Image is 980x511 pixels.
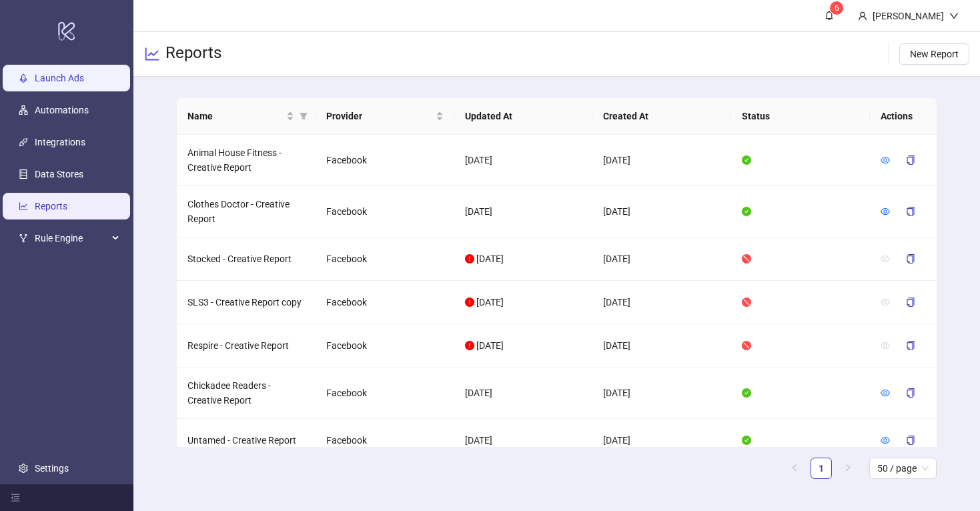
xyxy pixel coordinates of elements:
[910,49,959,59] span: New Report
[906,341,915,350] span: copy
[742,341,751,350] span: stop
[316,324,454,368] td: Facebook
[906,254,915,264] span: copy
[870,98,937,135] th: Actions
[465,298,474,307] span: exclamation-circle
[177,281,316,324] td: SLS3 - Creative Report copy
[35,137,85,147] a: Integrations
[35,201,67,211] a: Reports
[906,207,915,216] span: copy
[465,254,474,264] span: exclamation-circle
[144,46,160,62] span: line-chart
[177,368,316,419] td: Chickadee Readers - Creative Report
[949,11,959,21] span: down
[742,254,751,264] span: stop
[837,458,859,479] li: Next Page
[177,324,316,368] td: Respire - Creative Report
[316,186,454,237] td: Facebook
[906,388,915,398] span: copy
[858,11,867,21] span: user
[881,155,890,165] a: eye
[895,248,926,270] button: copy
[867,9,949,23] div: [PERSON_NAME]
[177,237,316,281] td: Stocked - Creative Report
[906,155,915,165] span: copy
[742,298,751,307] span: stop
[881,388,890,398] a: eye
[731,98,870,135] th: Status
[742,207,751,216] span: check-circle
[592,368,731,419] td: [DATE]
[454,135,593,186] td: [DATE]
[881,207,890,216] span: eye
[592,419,731,462] td: [DATE]
[881,155,890,165] span: eye
[906,298,915,307] span: copy
[476,297,504,308] span: [DATE]
[476,253,504,264] span: [DATE]
[592,237,731,281] td: [DATE]
[881,435,890,446] a: eye
[881,254,890,264] span: eye
[906,436,915,445] span: copy
[187,109,284,123] span: Name
[326,109,433,123] span: Provider
[811,458,831,478] a: 1
[465,341,474,350] span: exclamation-circle
[316,419,454,462] td: Facebook
[297,106,310,126] span: filter
[895,335,926,356] button: copy
[177,98,316,135] th: Name
[830,1,843,15] sup: 6
[791,464,799,472] span: left
[476,340,504,351] span: [DATE]
[592,281,731,324] td: [DATE]
[35,169,83,179] a: Data Stores
[35,225,108,251] span: Rule Engine
[895,149,926,171] button: copy
[300,112,308,120] span: filter
[35,73,84,83] a: Launch Ads
[316,281,454,324] td: Facebook
[811,458,832,479] li: 1
[881,388,890,398] span: eye
[316,368,454,419] td: Facebook
[881,298,890,307] span: eye
[35,463,69,474] a: Settings
[742,388,751,398] span: check-circle
[11,493,20,502] span: menu-fold
[177,419,316,462] td: Untamed - Creative Report
[316,98,454,135] th: Provider
[825,11,834,20] span: bell
[454,419,593,462] td: [DATE]
[454,368,593,419] td: [DATE]
[837,458,859,479] button: right
[592,135,731,186] td: [DATE]
[316,237,454,281] td: Facebook
[895,382,926,404] button: copy
[316,135,454,186] td: Facebook
[881,206,890,217] a: eye
[592,98,731,135] th: Created At
[895,292,926,313] button: copy
[165,43,221,65] h3: Reports
[454,186,593,237] td: [DATE]
[742,436,751,445] span: check-circle
[895,201,926,222] button: copy
[881,341,890,350] span: eye
[19,233,28,243] span: fork
[835,3,839,13] span: 6
[881,436,890,445] span: eye
[35,105,89,115] a: Automations
[844,464,852,472] span: right
[869,458,937,479] div: Page Size
[784,458,805,479] button: left
[177,186,316,237] td: Clothes Doctor - Creative Report
[177,135,316,186] td: Animal House Fitness - Creative Report
[899,43,969,65] button: New Report
[742,155,751,165] span: check-circle
[895,430,926,451] button: copy
[592,186,731,237] td: [DATE]
[877,458,929,478] span: 50 / page
[592,324,731,368] td: [DATE]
